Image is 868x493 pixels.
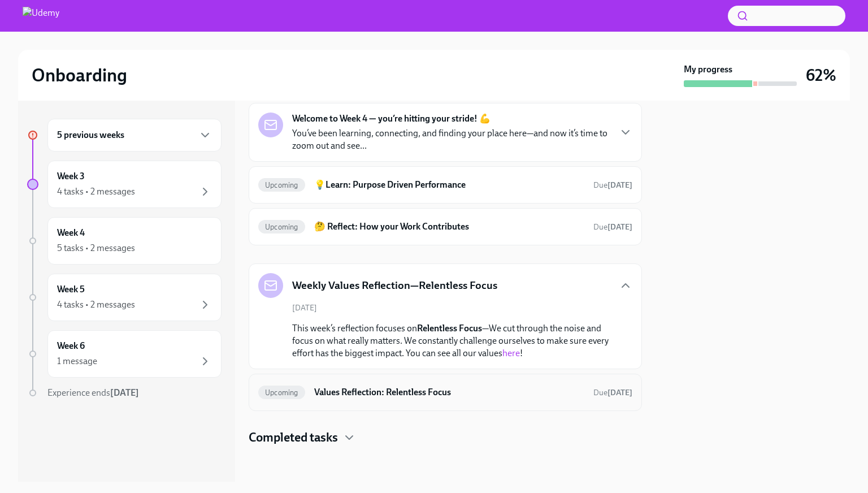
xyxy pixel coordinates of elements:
span: September 20th, 2025 11:00 [593,180,632,191]
h3: 62% [806,65,836,85]
span: Due [593,222,632,232]
strong: Relentless Focus [417,323,482,334]
strong: My progress [684,63,732,76]
div: 1 message [57,355,97,367]
span: [DATE] [292,302,317,313]
strong: [DATE] [110,387,139,398]
h4: Completed tasks [249,429,338,446]
div: 4 tasks • 2 messages [57,185,135,198]
span: September 22nd, 2025 11:00 [593,387,632,398]
span: Experience ends [47,387,139,398]
span: Due [593,388,632,397]
strong: [DATE] [607,180,632,190]
div: 5 previous weeks [47,119,222,152]
a: Week 54 tasks • 2 messages [27,274,222,321]
span: Due [593,180,632,190]
h6: 5 previous weeks [57,129,124,141]
strong: [DATE] [607,388,632,397]
strong: [DATE] [607,222,632,232]
a: Upcoming💡Learn: Purpose Driven PerformanceDue[DATE] [258,176,632,194]
h5: Weekly Values Reflection—Relentless Focus [292,278,497,293]
div: Completed tasks [249,429,642,446]
strong: Welcome to Week 4 — you’re hitting your stride! 💪 [292,113,491,125]
div: 5 tasks • 2 messages [57,242,135,254]
h6: 🤔 Reflect: How your Work Contributes [314,220,584,233]
h6: 💡Learn: Purpose Driven Performance [314,179,584,191]
h6: Week 6 [57,340,85,352]
h6: Week 5 [57,283,85,296]
h6: Values Reflection: Relentless Focus [314,386,584,399]
h6: Week 4 [57,227,85,239]
p: This week’s reflection focuses on —We cut through the noise and focus on what really matters. We ... [292,322,614,360]
a: UpcomingValues Reflection: Relentless FocusDue[DATE] [258,383,632,401]
a: Upcoming🤔 Reflect: How your Work ContributesDue[DATE] [258,218,632,236]
p: You’ve been learning, connecting, and finding your place here—and now it’s time to zoom out and s... [292,127,610,152]
a: Week 45 tasks • 2 messages [27,217,222,265]
div: 4 tasks • 2 messages [57,299,135,311]
span: Upcoming [258,388,305,397]
h2: Onboarding [32,64,127,87]
h6: Week 3 [57,170,85,183]
span: Upcoming [258,223,305,231]
a: here [502,348,520,358]
span: Upcoming [258,181,305,189]
a: Week 34 tasks • 2 messages [27,161,222,208]
img: Udemy [23,7,59,25]
span: September 20th, 2025 11:00 [593,222,632,232]
a: Week 61 message [27,330,222,378]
